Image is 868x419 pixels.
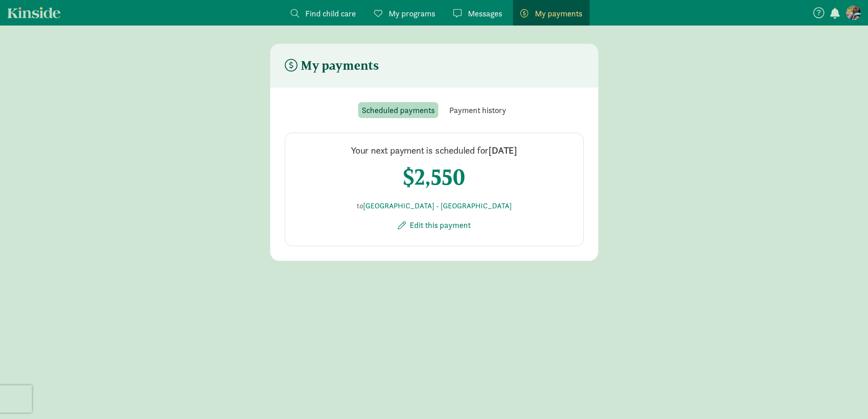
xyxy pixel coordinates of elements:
[488,144,517,156] span: [DATE]
[357,201,512,212] p: to
[389,7,435,20] span: My programs
[410,219,471,231] span: Edit this payment
[358,102,438,118] button: Scheduled payments
[7,7,61,18] a: Kinside
[535,7,582,20] span: My payments
[403,164,465,190] h4: $2,550
[363,201,512,211] a: [GEOGRAPHIC_DATA] - [GEOGRAPHIC_DATA]
[351,144,517,157] h4: Your next payment is scheduled for
[305,7,356,20] span: Find child care
[446,102,510,118] button: Payment history
[468,7,502,20] span: Messages
[285,58,379,73] h4: My payments
[449,104,506,116] span: Payment history
[390,215,478,235] button: Edit this payment
[362,104,435,116] span: Scheduled payments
